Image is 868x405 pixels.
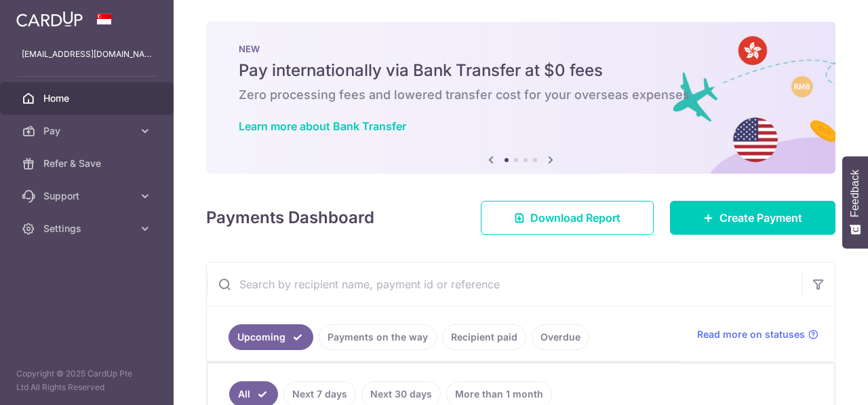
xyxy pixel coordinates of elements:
span: Support [43,189,133,203]
span: Feedback [849,170,861,217]
a: Learn more about Bank Transfer [239,119,406,133]
img: CardUp [16,11,83,27]
span: Read more on statuses [697,328,805,341]
a: Payments on the way [319,324,437,350]
p: NEW [239,43,803,54]
img: Bank transfer banner [206,22,835,174]
span: Download Report [530,210,620,226]
span: Refer & Save [43,157,133,170]
button: Feedback - Show survey [842,156,868,248]
span: Pay [43,124,133,138]
h6: Zero processing fees and lowered transfer cost for your overseas expenses [239,87,803,103]
h4: Payments Dashboard [206,206,374,230]
a: Read more on statuses [697,328,818,341]
a: Create Payment [670,201,835,235]
a: Recipient paid [442,324,526,350]
span: Home [43,92,133,105]
a: Overdue [532,324,589,350]
h5: Pay internationally via Bank Transfer at $0 fees [239,60,803,81]
span: Settings [43,222,133,235]
a: Upcoming [229,324,313,350]
input: Search by recipient name, payment id or reference [207,263,802,306]
p: [EMAIL_ADDRESS][DOMAIN_NAME] [22,47,152,61]
span: Create Payment [719,210,802,226]
a: Download Report [481,201,654,235]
